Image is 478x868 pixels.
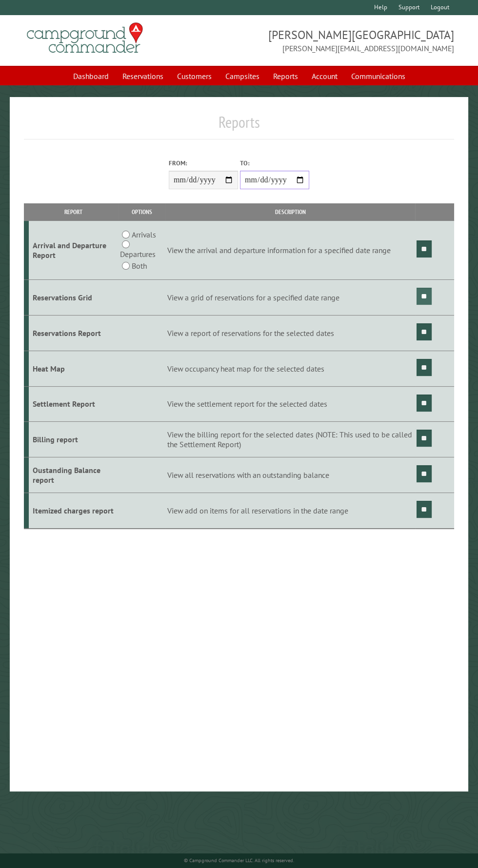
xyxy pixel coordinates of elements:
a: Communications [345,67,411,85]
a: Campsites [219,67,265,85]
a: Dashboard [67,67,115,85]
th: Report [29,203,118,220]
small: © Campground Commander LLC. All rights reserved. [184,857,294,864]
label: Both [132,260,147,272]
a: Customers [171,67,218,85]
td: View the billing report for the selected dates (NOTE: This used to be called the Settlement Report) [165,422,415,457]
td: Reservations Grid [29,280,118,316]
td: View the arrival and departure information for a specified date range [165,221,415,280]
td: View the settlement report for the selected dates [165,386,415,422]
td: Heat Map [29,351,118,386]
a: Reports [267,67,304,85]
td: View add on items for all reservations in the date range [165,493,415,529]
label: To: [240,158,309,168]
td: Itemized charges report [29,493,118,529]
label: From: [169,158,238,168]
td: Arrival and Departure Report [29,221,118,280]
td: Billing report [29,422,118,457]
h1: Reports [24,113,454,139]
a: Reservations [117,67,169,85]
td: View a report of reservations for the selected dates [165,315,415,351]
th: Description [165,203,415,220]
td: Settlement Report [29,386,118,422]
th: Options [118,203,165,220]
label: Departures [120,248,156,260]
td: Oustanding Balance report [29,457,118,493]
img: Campground Commander [24,19,146,57]
td: View occupancy heat map for the selected dates [165,351,415,386]
td: View a grid of reservations for a specified date range [165,280,415,316]
td: Reservations Report [29,315,118,351]
label: Arrivals [132,229,156,240]
span: [PERSON_NAME][GEOGRAPHIC_DATA] [PERSON_NAME][EMAIL_ADDRESS][DOMAIN_NAME] [239,27,454,54]
td: View all reservations with an outstanding balance [165,457,415,493]
a: Account [306,67,343,85]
